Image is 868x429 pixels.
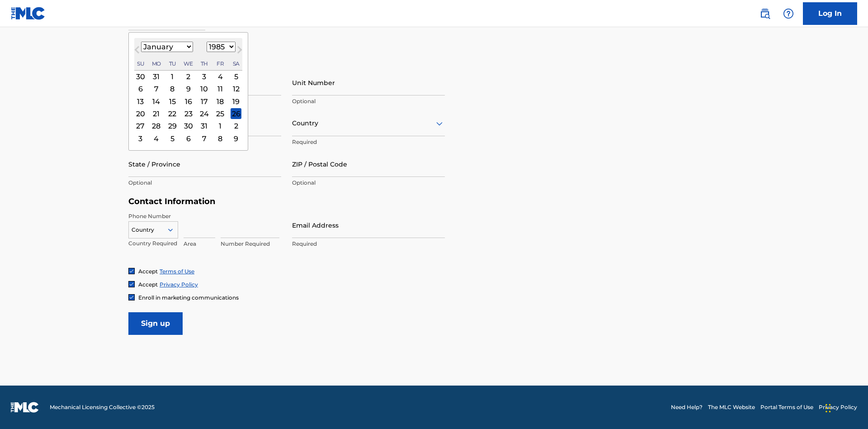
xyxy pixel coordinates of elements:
[167,71,178,82] div: Choose Tuesday, January 1st, 1985
[135,84,146,95] div: Choose Sunday, January 6th, 1985
[128,60,740,70] h5: Personal Address
[671,403,703,411] a: Need Help?
[151,108,162,119] div: Choose Monday, January 21st, 1985
[292,179,445,187] p: Optional
[151,58,162,69] div: Monday
[183,108,194,119] div: Choose Wednesday, January 23rd, 1985
[151,133,162,144] div: Choose Monday, February 4th, 1985
[199,84,210,95] div: Choose Thursday, January 10th, 1985
[167,121,178,132] div: Choose Tuesday, January 29th, 1985
[783,8,794,19] img: help
[231,84,241,95] div: Choose Saturday, January 12th, 1985
[826,395,831,422] div: Drag
[199,108,210,119] div: Choose Thursday, January 24th, 1985
[151,96,162,107] div: Choose Monday, January 14th, 1985
[215,96,226,107] div: Choose Friday, January 18th, 1985
[215,58,226,69] div: Friday
[135,133,146,144] div: Choose Sunday, February 3rd, 1985
[759,8,770,19] img: search
[50,403,155,411] span: Mechanical Licensing Collective © 2025
[215,71,226,82] div: Choose Friday, January 4th, 1985
[128,239,178,248] p: Country Required
[292,138,445,146] p: Required
[183,121,194,132] div: Choose Wednesday, January 30th, 1985
[199,121,210,132] div: Choose Thursday, January 31st, 1985
[11,402,39,413] img: logo
[215,133,226,144] div: Choose Friday, February 8th, 1985
[231,71,241,82] div: Choose Saturday, January 5th, 1985
[708,403,755,411] a: The MLC Website
[199,71,210,82] div: Choose Thursday, January 3rd, 1985
[135,121,146,132] div: Choose Sunday, January 27th, 1985
[292,97,445,105] p: Optional
[803,2,857,25] a: Log In
[232,44,247,59] button: Next Month
[11,7,46,20] img: MLC Logo
[183,71,194,82] div: Choose Wednesday, January 2nd, 1985
[231,108,241,119] div: Choose Saturday, January 26th, 1985
[135,108,146,119] div: Choose Sunday, January 20th, 1985
[151,84,162,95] div: Choose Monday, January 7th, 1985
[215,108,226,119] div: Choose Friday, January 25th, 1985
[129,281,134,287] img: checkbox
[756,5,774,23] a: Public Search
[819,403,857,411] a: Privacy Policy
[823,386,868,429] iframe: Chat Widget
[135,96,146,107] div: Choose Sunday, January 13th, 1985
[231,121,241,132] div: Choose Saturday, February 2nd, 1985
[167,84,178,95] div: Choose Tuesday, January 8th, 1985
[221,240,279,248] p: Number Required
[779,5,797,23] div: Help
[129,268,134,274] img: checkbox
[167,58,178,69] div: Tuesday
[135,71,146,82] div: Choose Sunday, December 30th, 1984
[183,133,194,144] div: Choose Wednesday, February 6th, 1985
[128,32,248,151] div: Choose Date
[130,44,144,59] button: Previous Month
[167,96,178,107] div: Choose Tuesday, January 15th, 1985
[128,196,445,207] h5: Contact Information
[199,58,210,69] div: Thursday
[183,84,194,95] div: Choose Wednesday, January 9th, 1985
[138,294,239,301] span: Enroll in marketing communications
[231,133,241,144] div: Choose Saturday, February 9th, 1985
[184,240,215,248] p: Area
[135,58,146,69] div: Sunday
[167,133,178,144] div: Choose Tuesday, February 5th, 1985
[183,96,194,107] div: Choose Wednesday, January 16th, 1985
[183,58,194,69] div: Wednesday
[760,403,813,411] a: Portal Terms of Use
[292,240,445,248] p: Required
[215,84,226,95] div: Choose Friday, January 11th, 1985
[167,108,178,119] div: Choose Tuesday, January 22nd, 1985
[151,121,162,132] div: Choose Monday, January 28th, 1985
[231,58,241,69] div: Saturday
[151,71,162,82] div: Choose Monday, December 31st, 1984
[128,179,281,187] p: Optional
[160,281,198,288] a: Privacy Policy
[160,268,194,275] a: Terms of Use
[215,121,226,132] div: Choose Friday, February 1st, 1985
[199,96,210,107] div: Choose Thursday, January 17th, 1985
[128,312,183,335] input: Sign up
[138,268,158,275] span: Accept
[134,71,242,145] div: Month January, 1985
[231,96,241,107] div: Choose Saturday, January 19th, 1985
[138,281,158,288] span: Accept
[199,133,210,144] div: Choose Thursday, February 7th, 1985
[129,295,134,300] img: checkbox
